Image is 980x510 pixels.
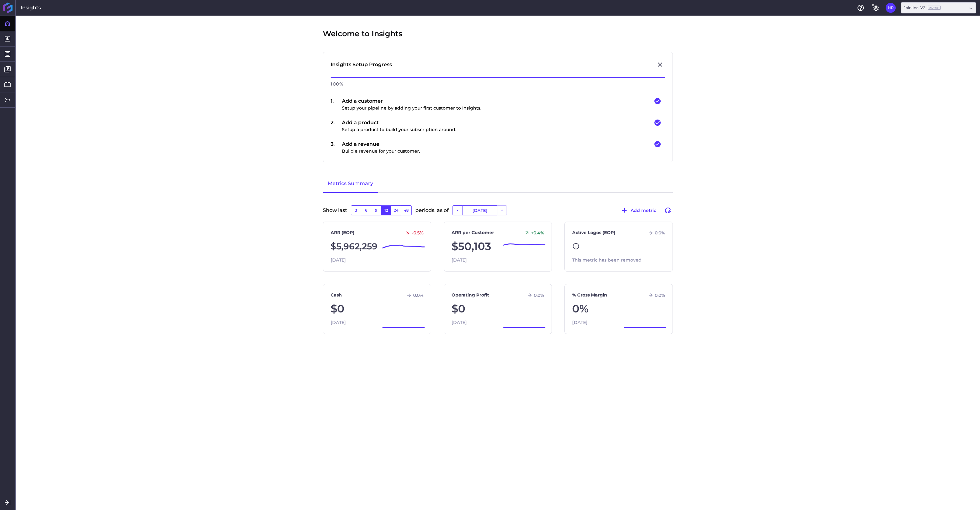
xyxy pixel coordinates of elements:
[572,257,665,263] div: This metric has been removed
[351,205,361,215] button: 3
[452,205,462,215] button: -
[331,61,392,68] div: Insights Setup Progress
[323,175,378,193] a: Metrics Summary
[342,119,456,133] div: Add a product
[524,292,544,298] div: 0.0 %
[342,140,420,154] div: Add a revenue
[452,292,489,298] a: Operating Profit
[371,205,381,215] button: 9
[404,292,423,298] div: 0.0 %
[342,97,481,111] div: Add a customer
[401,205,412,215] button: 48
[342,126,456,133] p: Setup a product to build your subscription around.
[572,292,607,298] a: % Gross Margin
[391,205,401,215] button: 24
[331,97,342,111] div: 1 .
[331,140,342,154] div: 3 .
[655,60,665,70] button: Close
[331,119,342,133] div: 2 .
[904,5,941,11] div: Join Inc. V2
[342,105,481,111] p: Setup your pipeline by adding your first customer to Insights.
[331,78,665,90] div: 100 %
[871,3,881,13] button: General Settings
[331,292,342,298] a: Cash
[886,3,896,13] button: User Menu
[901,2,976,13] div: Dropdown select
[381,205,391,215] button: 12
[331,301,423,317] div: $0
[452,301,544,317] div: $0
[856,3,866,13] button: Help
[361,205,371,215] button: 6
[645,292,665,298] div: 0.0 %
[928,6,941,10] ins: Admin
[463,206,497,215] input: Select Date
[645,230,665,236] div: 0.0 %
[572,229,615,236] a: Active Logos (EOP)
[522,230,544,236] div: +0.4 %
[572,301,665,317] div: 0%
[323,205,673,222] div: Show last periods, as of
[452,229,494,236] a: ARR per Customer
[331,229,354,236] a: ARR (EOP)
[402,230,423,236] div: -0.5 %
[342,148,420,154] p: Build a revenue for your customer.
[618,205,659,215] button: Add metric
[331,238,423,254] div: $5,962,259
[452,238,544,254] div: $50,103
[323,28,402,39] span: Welcome to Insights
